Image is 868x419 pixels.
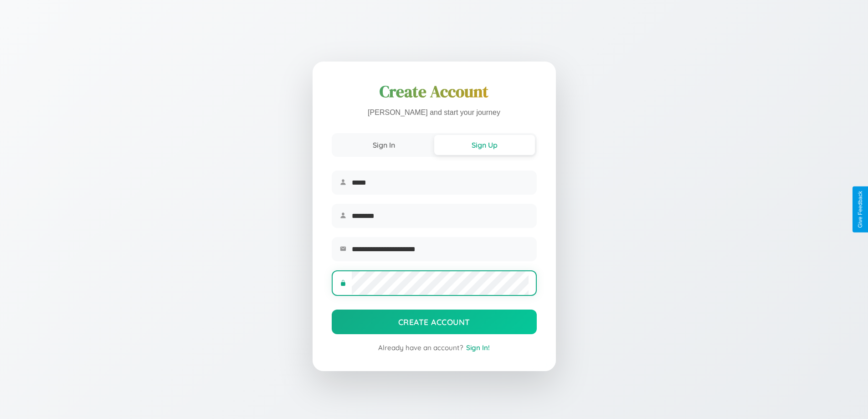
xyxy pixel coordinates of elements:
[332,106,537,119] p: [PERSON_NAME] and start your journey
[334,135,434,155] button: Sign In
[434,135,535,155] button: Sign Up
[857,191,863,228] div: Give Feedback
[332,343,537,352] div: Already have an account?
[332,310,537,334] button: Create Account
[466,343,490,352] span: Sign In!
[332,81,537,103] h1: Create Account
